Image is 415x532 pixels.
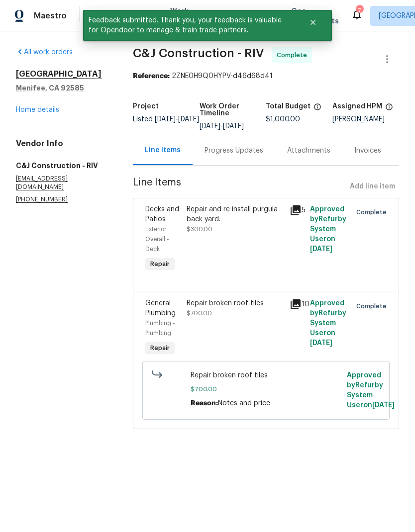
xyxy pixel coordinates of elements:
[178,116,199,123] span: [DATE]
[290,298,304,310] div: 10
[297,12,329,32] button: Close
[332,116,399,123] div: [PERSON_NAME]
[187,310,212,316] span: $700.00
[170,6,196,26] span: Work Orders
[16,49,73,56] a: All work orders
[191,400,218,407] span: Reason:
[266,116,300,123] span: $1,000.00
[187,204,284,224] div: Repair and re install purgula back yard.
[310,206,346,253] span: Approved by Refurby System User on
[347,372,395,409] span: Approved by Refurby System User on
[133,103,159,110] h5: Project
[145,226,169,252] span: Exterior Overall - Deck
[310,246,332,253] span: [DATE]
[145,145,181,155] div: Line Items
[145,206,179,223] span: Decks and Patios
[205,146,263,156] div: Progress Updates
[146,259,174,269] span: Repair
[354,146,381,156] div: Invoices
[145,300,176,317] span: General Plumbing
[133,116,199,123] span: Listed
[310,300,346,347] span: Approved by Refurby System User on
[385,103,393,116] span: The hpm assigned to this work order.
[191,370,341,380] span: Repair broken roof tiles
[200,103,266,117] h5: Work Order Timeline
[16,139,109,149] h4: Vendor Info
[16,161,109,171] h5: C&J Construction - RIV
[277,50,311,60] span: Complete
[290,204,304,216] div: 5
[356,6,363,16] div: 7
[332,103,382,110] h5: Assigned HPM
[187,226,212,232] span: $300.00
[218,400,270,407] span: Notes and price
[145,320,175,336] span: Plumbing - Plumbing
[16,106,59,113] a: Home details
[310,340,332,347] span: [DATE]
[146,343,174,353] span: Repair
[356,207,391,217] span: Complete
[223,123,244,130] span: [DATE]
[133,73,170,80] b: Reference:
[200,123,244,130] span: -
[133,47,264,59] span: C&J Construction - RIV
[266,103,311,110] h5: Total Budget
[133,177,346,196] span: Line Items
[133,71,399,81] div: 2ZNE0H9Q0HYPV-d46d68d41
[83,10,297,41] span: Feedback submitted. Thank you, your feedback is valuable for Opendoor to manage & train trade par...
[356,301,391,311] span: Complete
[313,103,321,116] span: The total cost of line items that have been proposed by Opendoor. This sum includes line items th...
[155,116,199,123] span: -
[187,298,284,308] div: Repair broken roof tiles
[34,11,67,21] span: Maestro
[200,123,220,130] span: [DATE]
[291,6,339,26] span: Geo Assignments
[372,402,395,409] span: [DATE]
[155,116,176,123] span: [DATE]
[191,384,341,394] span: $700.00
[287,146,330,156] div: Attachments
